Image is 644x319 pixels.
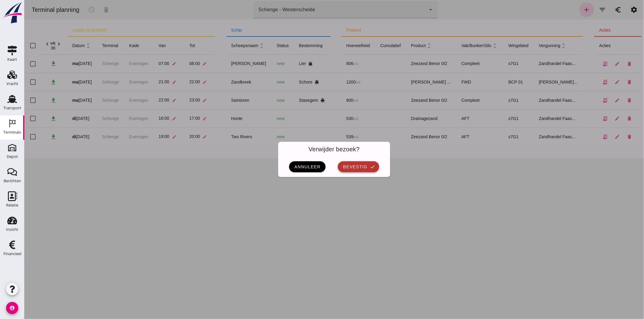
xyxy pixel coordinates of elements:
[318,164,343,169] span: bevestig
[6,302,18,314] i: account_circle
[7,57,17,61] div: Kaart
[254,142,366,156] div: Verwijder bezoek?
[313,161,355,172] button: bevestig
[270,164,296,169] span: annuleer
[1,2,23,24] img: logo-small.a267ee39.svg
[6,228,18,232] div: Inzicht
[4,179,21,183] div: Berichten
[6,203,18,207] div: Relatie
[3,252,21,256] div: Financieel
[265,161,301,172] button: annuleer
[346,164,351,170] i: check
[3,106,21,110] div: Transport
[7,155,18,159] div: Depot
[3,130,21,134] div: Terminals
[6,82,18,86] div: Vracht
